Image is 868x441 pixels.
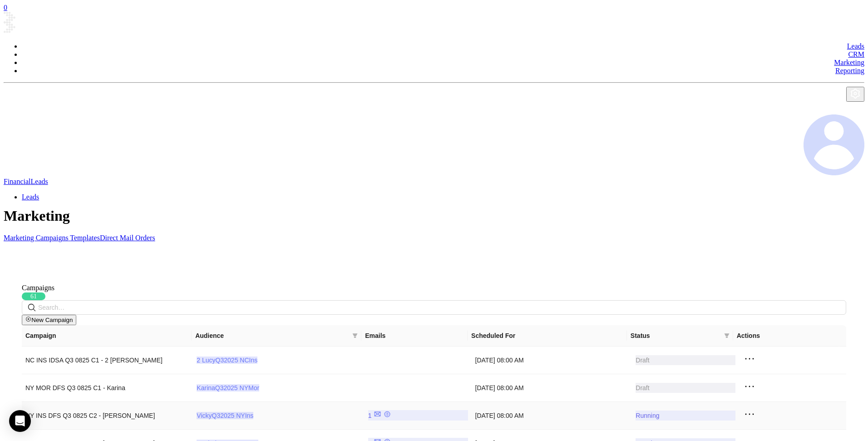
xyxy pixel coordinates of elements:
a: Direct Mail Orders [100,234,155,242]
a: Leads [847,42,864,50]
div: 1 [368,410,468,421]
img: iconNotification [844,102,855,113]
a: Financial [4,178,31,185]
div: Running [636,411,735,421]
a: Leads [22,193,39,201]
span: Status [631,331,720,341]
div: [DATE] 08:00 AM [475,383,629,393]
a: Reporting [835,67,864,74]
th: Actions [733,325,839,347]
a: Templates [70,234,100,242]
th: Campaign [22,325,192,347]
span: KarinaQ32025 NYMor [197,384,259,391]
img: user [804,114,864,176]
a: Marketing [834,59,864,66]
span: 2 LucyQ32025 NCIns [197,357,257,364]
button: New Campaign [22,315,76,325]
div: draft [636,383,735,393]
div: Campaigns [22,284,846,292]
div: NY MOR DFS Q3 0825 C1 - Karina [25,383,189,393]
span: Audience [195,331,349,341]
span: VickyQ32025 NYIns [197,412,253,419]
div: [DATE] 08:00 AM [475,411,629,421]
div: NC INS IDSA Q3 0825 C1 - 2 [PERSON_NAME] [25,355,189,365]
a: CRM [848,50,864,58]
span: filter [724,333,730,338]
img: logo [4,12,149,33]
span: filter [350,329,360,342]
img: iconSetting [850,88,861,99]
h1: Marketing [4,208,864,224]
span: filter [722,329,731,342]
div: [DATE] 08:00 AM [475,355,629,365]
div: Open Intercom Messenger [9,410,31,432]
a: Marketing Campaigns [4,234,70,242]
a: 0 [4,4,7,11]
a: Leads [31,178,48,185]
th: Emails [361,325,468,347]
th: Scheduled For [468,325,627,347]
div: draft [636,355,735,365]
span: 61 [22,292,45,300]
span: filter [352,333,358,338]
input: Search… [38,302,833,312]
div: NY INS DFS Q3 0825 C2 - [PERSON_NAME] [25,411,189,421]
